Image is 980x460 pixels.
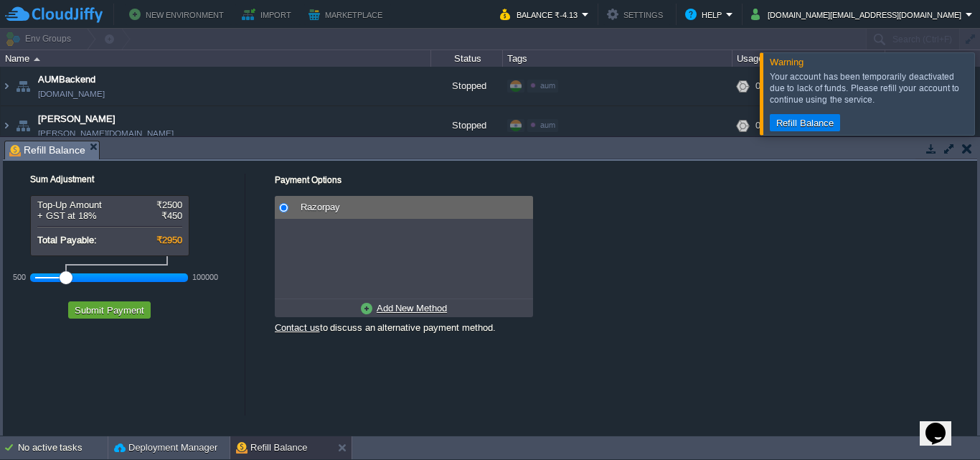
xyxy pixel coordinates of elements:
[500,6,582,23] button: Balance ₹-4.13
[38,112,116,126] a: [PERSON_NAME]
[38,87,105,101] a: [DOMAIN_NAME]
[236,441,308,455] button: Refill Balance
[772,116,838,129] button: Refill Balance
[13,67,33,105] img: AMDAwAAAACH5BAEAAAAALAAAAAABAAEAAAICRAEAOw==
[504,50,732,67] div: Tags
[9,141,85,159] span: Refill Balance
[733,50,885,67] div: Usage
[275,318,533,334] div: to discuss an alternative payment method.
[1,67,12,105] img: AMDAwAAAACH5BAEAAAAALAAAAAABAAEAAAICRAEAOw==
[34,57,40,61] img: AMDAwAAAACH5BAEAAAAALAAAAAABAAEAAAICRAEAOw==
[37,235,182,245] div: Total Payable:
[297,202,340,212] span: Razorpay
[540,81,555,90] span: aum
[770,71,971,105] div: Your account has been temporarily deactivated due to lack of funds. Please refill your account to...
[5,6,103,24] img: CloudJiffy
[770,57,804,67] span: Warning
[751,6,966,23] button: [DOMAIN_NAME][EMAIL_ADDRESS][DOMAIN_NAME]
[192,273,218,281] div: 100000
[38,72,95,87] a: AUMBackend
[156,235,182,245] span: ₹2950
[38,126,174,141] a: [PERSON_NAME][DOMAIN_NAME]
[129,6,228,23] button: New Environment
[607,6,667,23] button: Settings
[357,299,451,317] a: Add New Method
[18,436,108,459] div: No active tasks
[685,6,726,23] button: Help
[432,50,502,67] div: Status
[920,403,966,446] iframe: chat widget
[156,200,182,210] span: ₹2500
[37,200,182,210] div: Top-Up Amount
[114,441,217,455] button: Deployment Manager
[755,106,778,145] div: 0 / 12
[755,67,778,105] div: 0 / 21
[431,106,503,145] div: Stopped
[1,106,12,145] img: AMDAwAAAACH5BAEAAAAALAAAAAABAAEAAAICRAEAOw==
[70,304,149,316] button: Submit Payment
[161,210,182,221] span: ₹450
[11,174,94,184] label: Sum Adjustment
[540,121,555,129] span: aum
[13,273,26,281] div: 500
[1,50,430,67] div: Name
[308,6,387,23] button: Marketplace
[37,210,182,221] div: + GST at 18%
[275,322,320,333] a: Contact us
[275,175,341,185] label: Payment Options
[377,303,447,314] u: Add New Method
[13,106,33,145] img: AMDAwAAAACH5BAEAAAAALAAAAAABAAEAAAICRAEAOw==
[431,67,503,105] div: Stopped
[242,6,296,23] button: Import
